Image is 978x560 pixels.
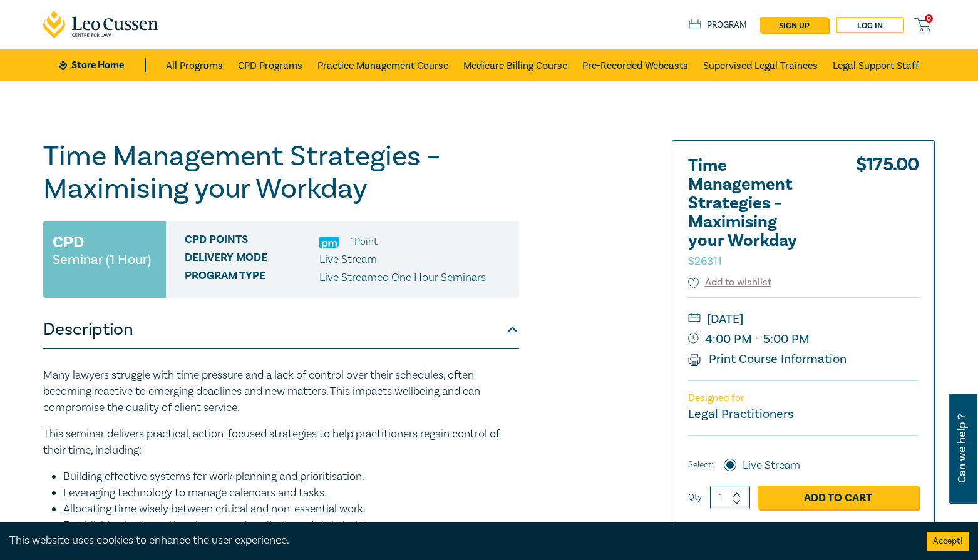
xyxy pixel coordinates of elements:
[43,367,519,416] p: Many lawyers struggle with time pressure and a lack of control over their schedules, often becomi...
[689,18,747,32] a: Program
[856,156,919,275] div: $ 175.00
[238,49,302,81] a: CPD Programs
[166,49,223,81] a: All Programs
[956,401,968,496] span: Can we help ?
[703,49,818,81] a: Supervised Legal Trainees
[688,156,826,269] h2: Time Management Strategies – Maximising your Workday
[688,406,793,422] small: Legal Practitioners
[63,501,519,517] li: Allocating time wisely between critical and non-essential work.
[760,17,828,33] a: sign up
[43,311,519,349] button: Description
[63,485,519,501] li: Leveraging technology to manage calendars and tasks.
[463,49,567,81] a: Medicare Billing Course
[351,233,378,250] li: 1 Point
[688,275,771,290] button: Add to wishlist
[758,486,919,509] a: Add to Cart
[185,270,319,286] span: Program type
[688,491,702,504] label: Qty
[317,49,448,81] a: Practice Management Course
[63,469,519,485] li: Building effective systems for work planning and prioritisation.
[688,329,919,349] small: 4:00 PM - 5:00 PM
[63,517,519,534] li: Establishing best practices for managing clients and stakeholders.
[688,392,919,404] p: Designed for
[319,252,377,267] span: Live Stream
[743,457,800,474] label: Live Stream
[688,458,713,472] span: Select:
[710,486,750,509] input: 1
[833,49,919,81] a: Legal Support Staff
[185,252,319,268] span: Delivery Mode
[43,140,519,205] h1: Time Management Strategies – Maximising your Workday
[319,237,339,248] img: Practice Management & Business Skills
[836,17,904,33] a: Log in
[688,351,847,367] a: Print Course Information
[688,309,919,329] small: [DATE]
[927,532,969,551] button: Accept cookies
[925,14,933,23] span: 0
[688,254,722,268] small: S26311
[43,426,519,459] p: This seminar delivers practical, action-focused strategies to help practitioners regain control o...
[59,58,146,72] a: Store Home
[319,270,486,286] p: Live Streamed One Hour Seminars
[53,231,84,253] h3: CPD
[9,532,908,549] div: This website uses cookies to enhance the user experience.
[53,253,151,266] small: Seminar (1 Hour)
[582,49,688,81] a: Pre-Recorded Webcasts
[185,233,319,250] span: CPD Points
